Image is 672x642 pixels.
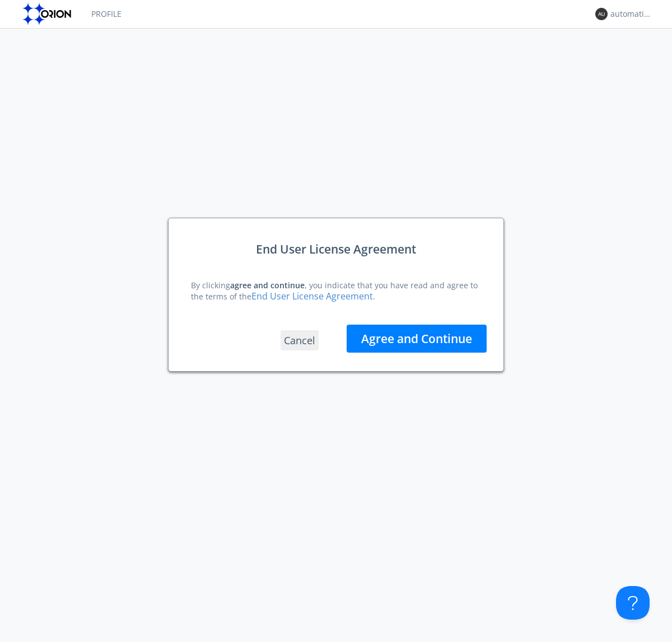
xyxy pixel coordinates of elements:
[251,290,373,302] a: End User License Agreement
[616,586,650,620] iframe: Toggle Customer Support
[347,325,487,353] button: Agree and Continue
[230,280,305,290] strong: agree and continue
[610,8,652,20] div: automation+usereditprofile+1757047435
[595,8,608,20] img: 373638.png
[22,3,74,25] img: orion-labs-logo.svg
[191,280,481,302] div: By clicking , you indicate that you have read and agree to the terms of the .
[256,241,416,257] div: End User License Agreement
[281,330,319,350] button: Cancel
